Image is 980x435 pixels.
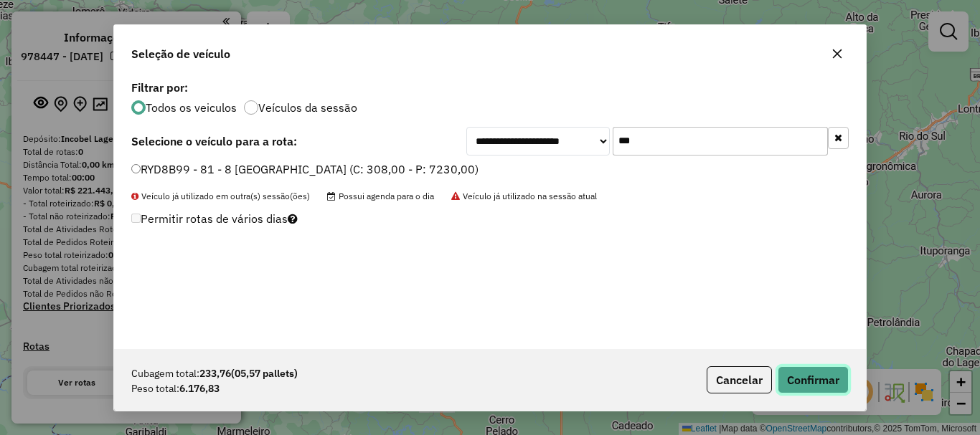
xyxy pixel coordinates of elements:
strong: 6.176,83 [179,381,220,396]
span: Peso total: [131,381,179,396]
label: Veículos da sessão [258,102,357,113]
strong: 233,76 [199,366,298,381]
label: Permitir rotas de vários dias [131,205,298,232]
label: Todos os veiculos [146,102,237,113]
strong: Selecione o veículo para a rota: [131,134,297,148]
span: Seleção de veículo [131,45,230,62]
span: Veículo já utilizado em outra(s) sessão(ões) [131,191,310,201]
button: Confirmar [778,366,849,393]
span: Veículo já utilizado na sessão atual [451,191,597,201]
span: Cubagem total: [131,366,199,381]
input: Permitir rotas de vários dias [131,214,141,223]
label: Filtrar por: [131,79,849,96]
label: RYD8B99 - 81 - 8 [GEOGRAPHIC_DATA] (C: 308,00 - P: 7230,00) [131,161,479,178]
i: Selecione pelo menos um veículo [288,213,298,224]
button: Cancelar [707,366,772,393]
input: RYD8B99 - 81 - 8 [GEOGRAPHIC_DATA] (C: 308,00 - P: 7230,00) [131,164,141,173]
span: (05,57 pallets) [231,367,298,380]
span: Possui agenda para o dia [327,191,434,201]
